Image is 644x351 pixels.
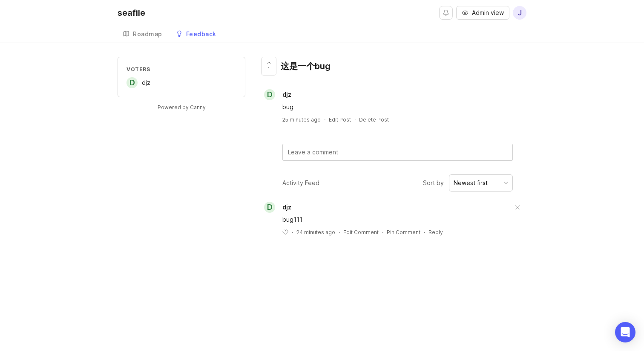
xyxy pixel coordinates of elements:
[259,89,298,100] a: ddjz
[454,178,488,188] div: Newest first
[282,215,513,224] div: bug111
[264,89,275,100] div: d
[424,229,425,236] div: ·
[324,116,325,123] div: ·
[387,229,420,236] div: Pin Comment
[329,116,351,123] div: Edit Post
[513,6,526,20] button: j
[156,102,207,112] a: Powered by Canny
[118,26,167,43] a: Roadmap
[456,6,509,20] button: Admin view
[343,229,379,236] div: Edit Comment
[259,202,291,213] a: ddjz
[292,229,293,236] div: ·
[382,229,383,236] div: ·
[615,322,635,342] div: Open Intercom Messenger
[133,31,162,37] div: Roadmap
[423,178,444,188] span: Sort by
[264,202,275,213] div: d
[282,116,321,123] a: 25 minutes ago
[261,57,276,75] button: 1
[126,77,138,88] div: d
[439,6,453,20] button: Notifications
[339,229,340,236] div: ·
[126,66,236,73] div: Voters
[296,229,335,236] span: 24 minutes ago
[282,203,291,211] span: djz
[186,31,216,37] div: Feedback
[267,66,270,73] span: 1
[472,9,504,17] span: Admin view
[518,8,522,18] span: j
[354,116,356,123] div: ·
[428,229,443,236] div: Reply
[142,79,150,86] span: djz
[171,26,221,43] a: Feedback
[126,77,150,88] a: ddjz
[118,9,145,17] div: seafile
[359,116,389,123] div: Delete Post
[282,102,513,112] div: bug
[282,178,319,188] div: Activity Feed
[281,60,331,72] div: 这是一个bug
[282,91,291,98] span: djz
